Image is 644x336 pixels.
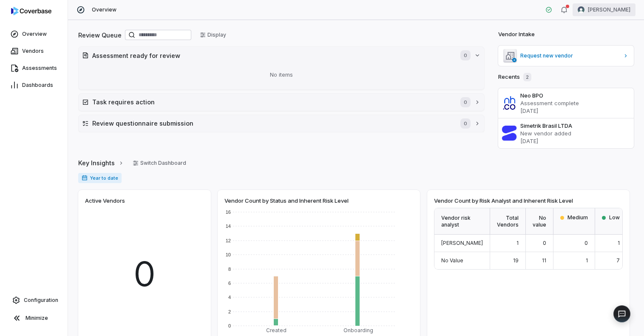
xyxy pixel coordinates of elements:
[26,315,48,322] span: Minimize
[520,129,630,137] p: New vendor added
[434,197,573,204] span: Vendor Count by Risk Analyst and Inherent Risk Level
[609,214,620,221] span: Low
[2,60,66,76] a: Assessments
[2,43,66,59] a: Vendors
[490,208,526,235] div: Total Vendors
[460,118,471,129] span: 0
[520,137,630,145] p: [DATE]
[3,310,64,327] button: Minimize
[616,257,620,264] span: 7
[498,88,634,118] a: Neo BPOAssessment complete[DATE]
[441,257,463,264] span: No Value
[22,48,44,55] span: Vendors
[520,92,630,99] h3: Neo BPO
[226,238,231,243] text: 12
[434,208,490,235] div: Vendor risk analyst
[586,257,588,264] span: 1
[520,52,619,59] span: Request new vendor
[92,6,116,13] span: Overview
[92,98,452,106] h2: Task requires action
[195,29,231,41] button: Display
[498,118,634,148] a: Simetrik Brasil LTDANew vendor added[DATE]
[11,7,51,15] img: logo-D7KZi-bG.svg
[79,47,484,64] button: Assessment ready for review0
[22,82,53,89] span: Dashboards
[224,197,349,204] span: Vendor Count by Status and Inherent Risk Level
[133,248,156,299] span: 0
[2,26,66,42] a: Overview
[82,64,481,86] div: No items
[578,6,584,13] img: Hannah Fozard avatar
[441,240,483,246] span: [PERSON_NAME]
[79,94,484,111] button: Task requires action0
[226,252,231,257] text: 10
[226,210,231,215] text: 16
[78,173,122,183] span: Year to date
[22,65,57,72] span: Assessments
[520,107,630,115] p: [DATE]
[573,3,635,16] button: Hannah Fozard avatar[PERSON_NAME]
[460,97,471,107] span: 0
[460,50,471,60] span: 0
[78,154,124,172] a: Key Insights
[584,240,588,246] span: 0
[588,6,630,13] span: [PERSON_NAME]
[92,51,452,60] h2: Assessment ready for review
[228,281,231,286] text: 6
[523,73,531,81] span: 2
[516,240,519,246] span: 1
[2,78,66,93] a: Dashboards
[228,323,231,328] text: 0
[498,46,634,66] a: Request new vendor
[76,154,127,172] button: Key Insights
[526,208,553,235] div: No value
[542,257,546,264] span: 11
[520,122,630,129] h3: Simetrik Brasil LTDA
[520,99,630,107] p: Assessment complete
[513,257,519,264] span: 19
[79,115,484,132] button: Review questionnaire submission0
[3,293,64,308] a: Configuration
[228,267,231,272] text: 8
[22,31,47,37] span: Overview
[78,158,115,167] span: Key Insights
[82,175,88,181] svg: Date range for report
[24,297,58,304] span: Configuration
[543,240,546,246] span: 0
[78,31,122,40] h2: Review Queue
[92,119,452,128] h2: Review questionnaire submission
[228,295,231,300] text: 4
[226,224,231,229] text: 14
[567,214,588,221] span: Medium
[618,240,620,246] span: 1
[498,30,535,39] h2: Vendor Intake
[228,309,231,314] text: 2
[85,197,125,204] span: Active Vendors
[128,157,191,169] button: Switch Dashboard
[498,73,531,81] h2: Recents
